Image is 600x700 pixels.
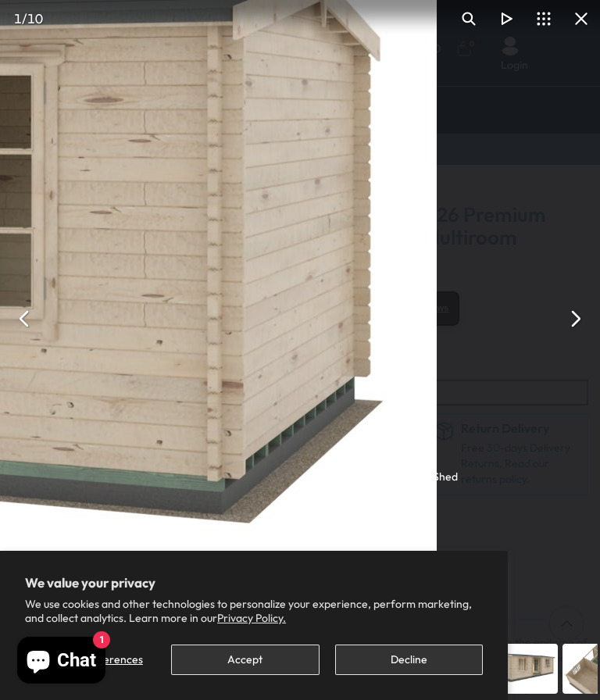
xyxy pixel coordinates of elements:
[25,576,483,590] h2: We value your privacy
[6,300,44,337] button: Previous
[12,637,110,687] inbox-online-store-chat: Shopify online store chat
[171,645,319,675] button: Accept
[25,597,483,625] p: We use cookies and other technologies to personalize your experience, perform marketing, and coll...
[14,10,22,27] span: 1
[27,10,43,27] span: 10
[335,645,483,675] button: Decline
[556,300,594,337] button: Next
[217,611,286,625] a: Privacy Policy.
